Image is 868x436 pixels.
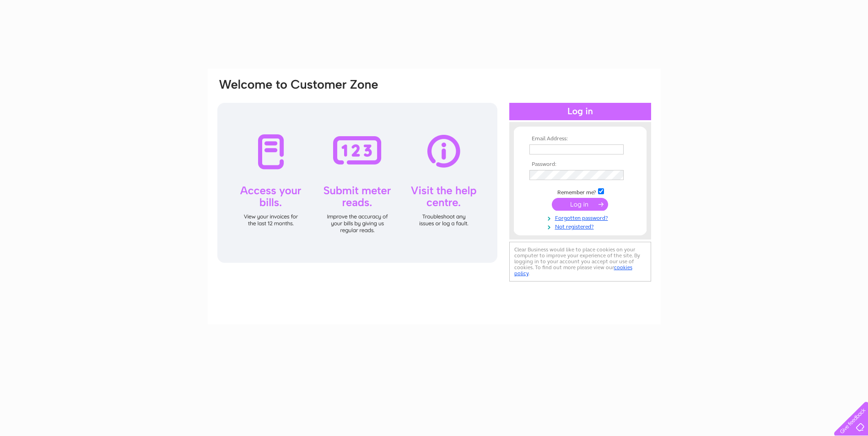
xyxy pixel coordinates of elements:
[509,242,651,282] div: Clear Business would like to place cookies on your computer to improve your experience of the sit...
[552,198,608,211] input: Submit
[514,264,632,276] a: cookies policy
[527,161,633,168] th: Password:
[529,222,633,230] a: Not registered?
[527,187,633,196] td: Remember me?
[527,136,633,142] th: Email Address:
[529,213,633,222] a: Forgotten password?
